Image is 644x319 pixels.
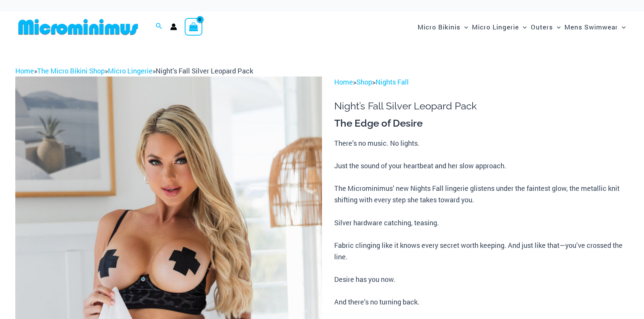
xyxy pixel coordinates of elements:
a: Micro Lingerie [108,66,153,75]
a: View Shopping Cart, empty [185,18,202,36]
span: Menu Toggle [519,17,527,37]
nav: Site Navigation [415,14,629,40]
span: Micro Bikinis [418,17,460,37]
a: Search icon link [156,22,163,32]
span: Micro Lingerie [472,17,519,37]
span: Menu Toggle [460,17,468,37]
a: Home [15,66,34,75]
span: Night’s Fall Silver Leopard Pack [156,66,253,75]
span: Mens Swimwear [564,17,618,37]
a: Micro BikinisMenu ToggleMenu Toggle [416,15,470,39]
p: There’s no music. No lights. Just the sound of your heartbeat and her slow approach. The Micromin... [334,138,629,308]
a: OutersMenu ToggleMenu Toggle [529,15,563,39]
a: Shop [356,77,372,86]
a: Mens SwimwearMenu ToggleMenu Toggle [563,15,628,39]
a: Nights Fall [376,77,409,86]
p: > > [334,76,629,88]
h3: The Edge of Desire [334,117,629,130]
a: Micro LingerieMenu ToggleMenu Toggle [470,15,529,39]
span: Outers [531,17,553,37]
a: Account icon link [170,23,177,30]
h1: Night’s Fall Silver Leopard Pack [334,100,629,112]
img: MM SHOP LOGO FLAT [15,18,141,36]
span: Menu Toggle [618,17,626,37]
span: » » » [15,66,253,75]
span: Menu Toggle [553,17,561,37]
a: Home [334,77,353,86]
a: The Micro Bikini Shop [37,66,105,75]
